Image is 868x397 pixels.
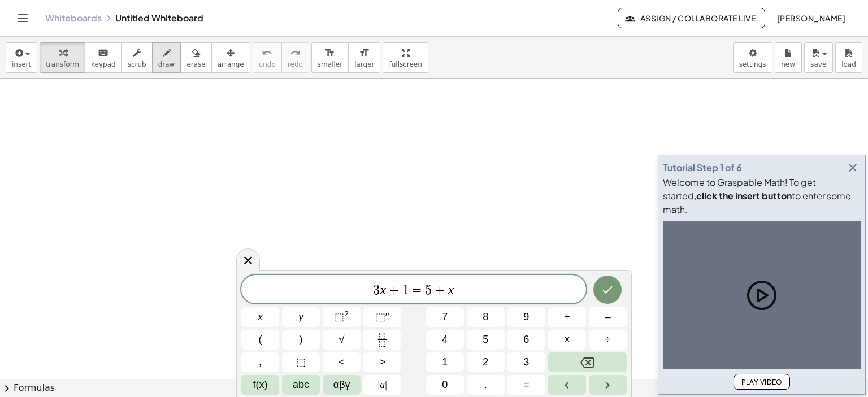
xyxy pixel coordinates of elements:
button: transform [40,42,85,73]
span: transform [46,60,79,68]
span: > [379,355,385,370]
button: 4 [426,330,464,350]
button: insert [6,42,37,73]
button: draw [152,42,181,73]
span: redo [288,60,303,68]
b: click the insert button [696,190,792,202]
a: Whiteboards [45,12,102,24]
span: erase [186,60,205,68]
button: settings [733,42,772,73]
i: keyboard [98,46,108,60]
span: = [523,377,530,392]
span: insert [12,60,31,68]
span: larger [354,60,374,68]
span: ) [300,332,303,347]
button: fullscreen [383,42,428,73]
button: Squared [323,307,361,327]
button: load [835,42,862,73]
i: format_size [324,46,335,60]
button: save [804,42,833,73]
button: y [282,307,320,327]
button: Assign / Collaborate Live [618,8,765,28]
span: 7 [442,309,448,325]
button: ) [282,330,320,350]
span: 0 [442,377,448,392]
span: undo [259,60,276,68]
span: 9 [523,309,529,325]
span: + [564,309,570,325]
div: Welcome to Graspable Math! To get started, to enter some math. [663,176,861,216]
button: 5 [467,330,505,350]
i: undo [262,46,272,60]
span: × [564,332,570,347]
span: | [378,379,380,390]
span: 3 [523,355,529,370]
span: arrange [218,60,244,68]
button: Plus [548,307,586,327]
button: Alphabet [282,375,320,395]
button: format_sizesmaller [311,42,349,73]
button: 0 [426,375,464,395]
span: Play Video [741,378,783,386]
span: + [386,283,402,297]
span: abc [293,377,309,392]
button: . [467,375,505,395]
span: [PERSON_NAME] [776,13,845,23]
button: Play Video [734,374,790,390]
button: scrub [121,42,153,73]
button: erase [180,42,211,73]
span: | [385,379,387,390]
button: , [241,352,279,372]
span: new [781,60,795,68]
span: 1 [442,355,448,370]
span: 4 [442,332,448,347]
span: ⬚ [376,311,385,322]
button: 7 [426,307,464,327]
span: √ [339,332,345,347]
span: Assign / Collaborate Live [627,13,756,23]
span: keypad [91,60,116,68]
span: 1 [402,283,409,297]
span: 2 [483,355,488,370]
button: 2 [467,352,505,372]
button: Toggle navigation [14,9,32,27]
span: αβγ [333,377,350,392]
button: undoundo [253,42,282,73]
span: smaller [318,60,342,68]
button: Absolute value [363,375,401,395]
span: a [378,377,387,392]
button: Divide [589,330,627,350]
span: 8 [483,309,488,325]
i: redo [290,46,301,60]
button: Minus [589,307,627,327]
button: Left arrow [548,375,586,395]
span: . [484,377,487,392]
button: Placeholder [282,352,320,372]
button: 6 [507,330,545,350]
span: load [841,60,856,68]
span: settings [739,60,766,68]
button: Greater than [363,352,401,372]
span: = [409,283,426,297]
span: 6 [523,332,529,347]
button: Functions [241,375,279,395]
button: ( [241,330,279,350]
button: Times [548,330,586,350]
button: 8 [467,307,505,327]
var: x [380,282,386,297]
span: – [605,309,610,325]
span: 5 [483,332,488,347]
button: 9 [507,307,545,327]
span: ÷ [605,332,611,347]
button: Fraction [363,330,401,350]
button: 3 [507,352,545,372]
span: save [810,60,826,68]
span: < [338,355,345,370]
button: format_sizelarger [348,42,380,73]
sup: n [385,309,389,318]
button: Backspace [548,352,627,372]
span: ⬚ [335,311,344,322]
button: Less than [323,352,361,372]
span: fullscreen [389,60,422,68]
button: Greek alphabet [323,375,361,395]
